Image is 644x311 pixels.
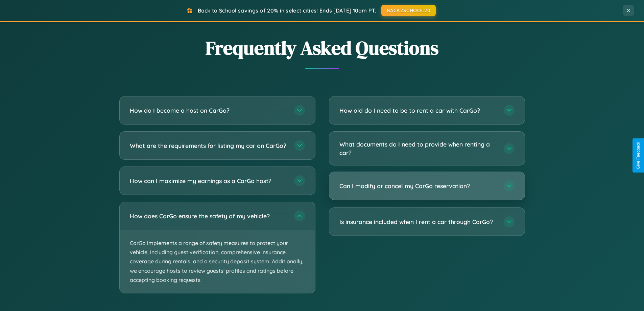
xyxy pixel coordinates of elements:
h3: What are the requirements for listing my car on CarGo? [130,141,287,150]
h3: What documents do I need to provide when renting a car? [339,140,497,157]
p: CarGo implements a range of safety measures to protect your vehicle, including guest verification... [120,230,315,293]
button: BACK2SCHOOL20 [381,5,436,16]
h3: How old do I need to be to rent a car with CarGo? [339,106,497,115]
h2: Frequently Asked Questions [119,35,525,61]
span: Back to School savings of 20% in select cities! Ends [DATE] 10am PT. [198,7,376,14]
h3: How do I become a host on CarGo? [130,106,287,115]
h3: Can I modify or cancel my CarGo reservation? [339,182,497,190]
div: Give Feedback [636,142,641,169]
h3: Is insurance included when I rent a car through CarGo? [339,218,497,226]
h3: How can I maximize my earnings as a CarGo host? [130,177,287,185]
h3: How does CarGo ensure the safety of my vehicle? [130,212,287,220]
